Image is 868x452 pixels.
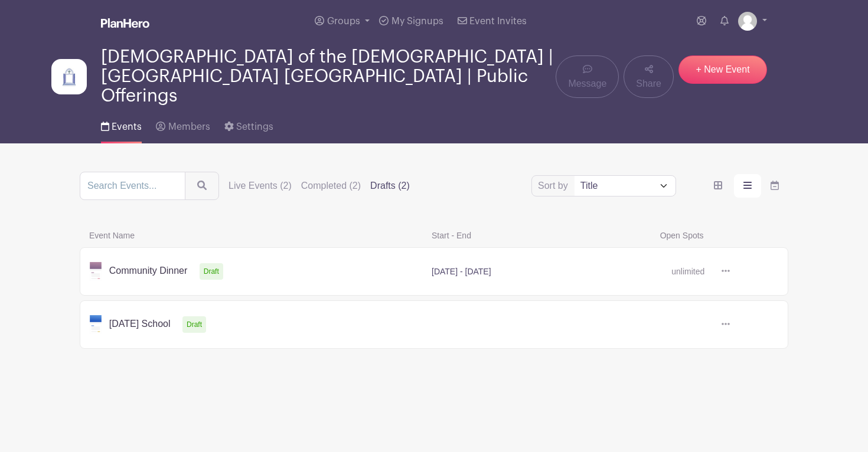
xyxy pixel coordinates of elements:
div: order and view [704,174,788,198]
span: Share [636,77,661,91]
a: Settings [224,106,273,143]
span: Events [112,122,142,132]
a: + New Event [678,55,767,84]
span: Start - End [425,228,653,243]
span: My Signups [391,17,443,26]
label: Sort by [538,179,572,193]
input: Search Events... [80,172,185,200]
a: Events [101,106,142,143]
span: [DEMOGRAPHIC_DATA] of the [DEMOGRAPHIC_DATA] | [GEOGRAPHIC_DATA] [GEOGRAPHIC_DATA] | Public Offer... [101,47,556,106]
div: filters [229,179,419,193]
span: Members [168,122,210,132]
span: Event Invites [469,17,527,26]
img: logo_white-6c42ec7e38ccf1d336a20a19083b03d10ae64f83f12c07503d8b9e83406b4c7d.svg [101,18,149,28]
label: Completed (2) [301,179,361,193]
span: Message [568,77,606,91]
a: Share [624,55,674,98]
img: default-ce2991bfa6775e67f084385cd625a349d9dcbb7a52a09fb2fda1e96e2d18dcdb.png [738,12,757,31]
label: Live Events (2) [229,179,292,193]
img: Doors3.jpg [51,59,87,94]
label: Drafts (2) [370,179,410,193]
span: Settings [236,122,273,132]
span: Event Name [82,228,425,243]
span: Open Spots [653,228,767,243]
a: Members [156,106,210,143]
span: Groups [327,17,360,26]
a: Message [556,55,619,98]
